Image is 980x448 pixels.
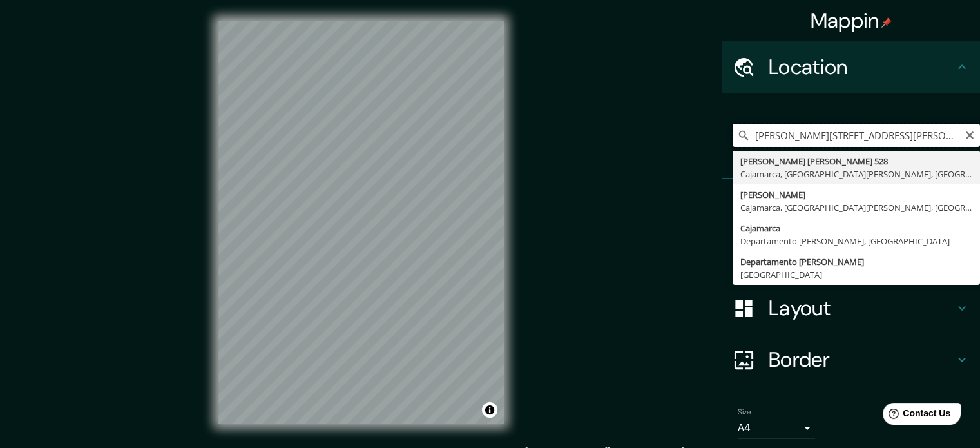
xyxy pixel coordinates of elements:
[722,231,980,282] div: Style
[740,201,972,214] div: Cajamarca, [GEOGRAPHIC_DATA][PERSON_NAME], [GEOGRAPHIC_DATA]
[740,168,972,180] div: Cajamarca, [GEOGRAPHIC_DATA][PERSON_NAME], [GEOGRAPHIC_DATA]
[769,347,954,373] h4: Border
[722,334,980,385] div: Border
[740,222,972,235] div: Cajamarca
[482,402,497,418] button: Toggle attribution
[740,255,972,268] div: Departamento [PERSON_NAME]
[740,268,972,281] div: [GEOGRAPHIC_DATA]
[865,398,966,434] iframe: Help widget launcher
[722,282,980,334] div: Layout
[733,124,980,147] input: Pick your city or area
[881,17,892,28] img: pin-icon.png
[722,179,980,231] div: Pins
[722,41,980,93] div: Location
[965,128,975,141] button: Clear
[738,418,815,438] div: A4
[769,295,954,321] h4: Layout
[769,54,954,80] h4: Location
[740,188,972,201] div: [PERSON_NAME]
[738,407,751,418] label: Size
[740,155,972,168] div: [PERSON_NAME] [PERSON_NAME] 528
[218,21,504,424] canvas: Map
[811,8,892,34] h4: Mappin
[740,235,972,248] div: Departamento [PERSON_NAME], [GEOGRAPHIC_DATA]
